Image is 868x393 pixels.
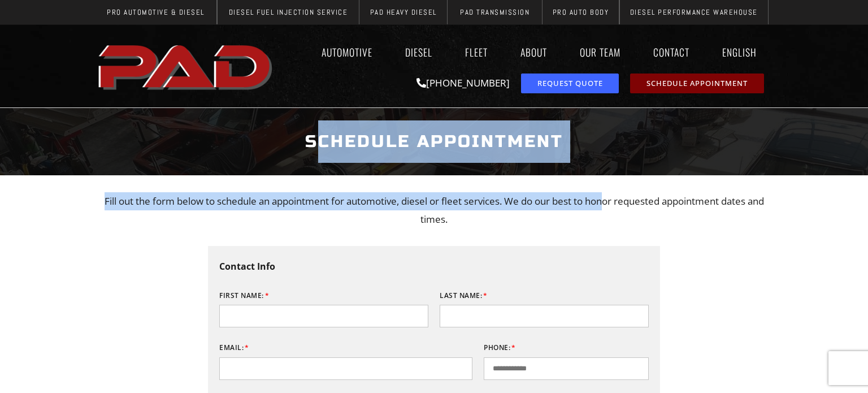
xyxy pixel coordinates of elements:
[370,8,437,16] span: PAD Heavy Diesel
[711,39,773,65] a: English
[440,287,488,305] label: Last Name:
[278,39,773,65] nav: Menu
[630,8,758,16] span: Diesel Performance Warehouse
[460,8,530,16] span: PAD Transmission
[646,80,748,87] span: Schedule Appointment
[219,260,275,273] b: Contact Info
[553,8,609,16] span: Pro Auto Body
[416,76,510,89] a: [PHONE_NUMBER]
[219,339,249,357] label: Email:
[394,39,443,65] a: Diesel
[95,36,278,97] img: The image shows the word "PAD" in bold, red, uppercase letters with a slight shadow effect.
[630,74,764,93] a: schedule repair or service appointment
[569,39,631,65] a: Our Team
[101,192,767,229] p: Fill out the form below to schedule an appointment for automotive, diesel or fleet services. We d...
[484,339,516,357] label: Phone:
[454,39,498,65] a: Fleet
[311,39,383,65] a: Automotive
[101,120,767,163] h1: Schedule Appointment
[643,39,700,65] a: Contact
[95,36,278,97] a: pro automotive and diesel home page
[107,8,205,16] span: Pro Automotive & Diesel
[219,287,269,305] label: First Name:
[521,74,619,93] a: request a service or repair quote
[229,8,348,16] span: Diesel Fuel Injection Service
[510,39,558,65] a: About
[537,80,603,87] span: Request Quote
